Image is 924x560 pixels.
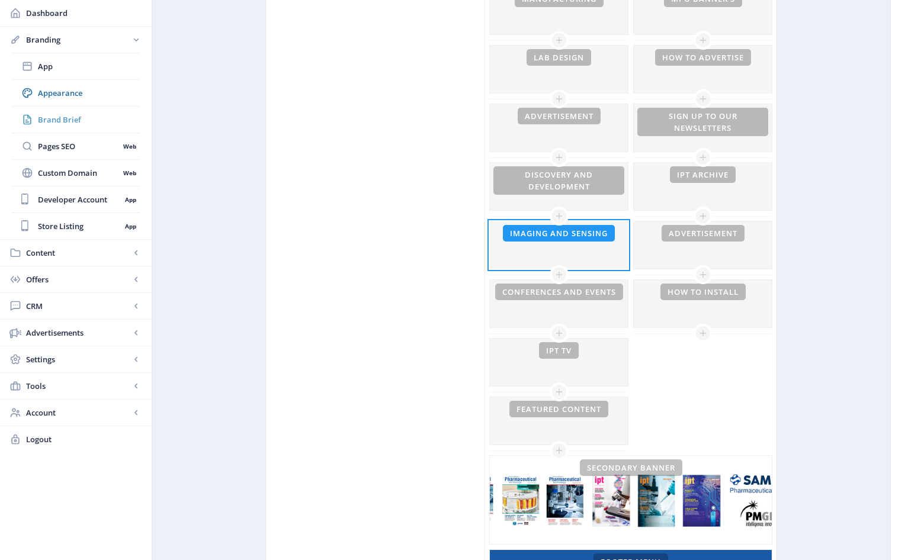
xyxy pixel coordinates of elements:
[38,140,119,152] span: Pages SEO
[121,194,140,205] nb-badge: App
[38,60,140,72] span: App
[12,160,140,186] a: Custom DomainWeb
[12,213,140,239] a: Store ListingApp
[12,107,140,133] a: Brand Brief
[26,247,130,259] span: Content
[26,273,130,285] span: Offers
[12,80,140,106] a: Appearance
[119,167,140,179] nb-badge: Web
[12,186,140,213] a: Developer AccountApp
[26,433,142,445] span: Logout
[26,380,130,392] span: Tools
[121,220,140,232] nb-badge: App
[26,300,130,312] span: CRM
[12,133,140,159] a: Pages SEOWeb
[38,194,121,205] span: Developer Account
[38,167,119,179] span: Custom Domain
[26,353,130,365] span: Settings
[38,220,121,232] span: Store Listing
[38,87,140,99] span: Appearance
[38,114,140,125] span: Brand Brief
[26,327,130,339] span: Advertisements
[26,34,130,46] span: Branding
[119,140,140,152] nb-badge: Web
[26,407,130,419] span: Account
[12,53,140,79] a: App
[26,7,142,19] span: Dashboard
